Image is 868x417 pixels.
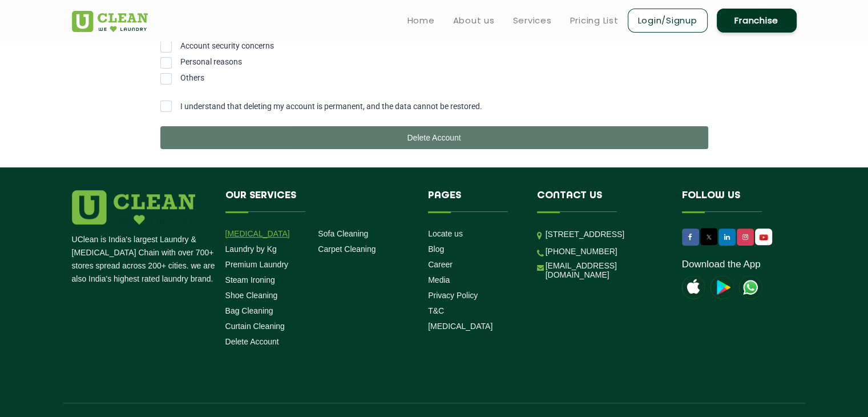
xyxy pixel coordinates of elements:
img: logo.png [72,190,195,224]
a: Download the App [682,259,761,270]
a: Franchise [717,9,797,33]
a: Laundry by Kg [225,244,277,254]
img: UClean Laundry and Dry Cleaning [739,276,762,299]
a: Curtain Cleaning [225,322,285,331]
a: Bag Cleaning [225,306,273,315]
a: Sofa Cleaning [318,229,368,238]
img: UClean Laundry and Dry Cleaning [756,231,771,243]
p: [STREET_ADDRESS] [546,228,665,241]
a: Premium Laundry [225,260,289,269]
a: [EMAIL_ADDRESS][DOMAIN_NAME] [546,261,665,279]
img: UClean Laundry and Dry Cleaning [72,11,148,32]
a: [MEDICAL_DATA] [428,322,492,331]
a: About us [453,14,495,27]
a: Services [513,14,552,27]
a: T&C [428,306,444,315]
span: Others [180,73,204,82]
a: Home [407,14,435,27]
span: Personal reasons [180,57,242,66]
a: Steam Ironing [225,275,275,284]
a: Privacy Policy [428,291,478,300]
a: Delete Account [225,337,279,346]
a: Carpet Cleaning [318,244,376,254]
h4: Follow us [682,190,782,212]
a: Blog [428,244,444,254]
a: Media [428,275,450,284]
h4: Our Services [225,190,411,212]
a: Login/Signup [628,9,708,33]
h4: Pages [428,190,520,212]
a: Locate us [428,229,463,238]
a: Career [428,260,453,269]
img: apple-icon.png [682,276,705,299]
img: playstoreicon.png [710,276,733,299]
button: Delete Account [160,126,708,149]
a: Pricing List [570,14,619,27]
a: [PHONE_NUMBER] [546,247,617,256]
span: Account security concerns [180,41,274,50]
a: Shoe Cleaning [225,291,278,300]
h4: Contact us [537,190,665,212]
a: [MEDICAL_DATA] [225,229,290,238]
p: UClean is India's largest Laundry & [MEDICAL_DATA] Chain with over 700+ stores spread across 200+... [72,233,217,286]
span: I understand that deleting my account is permanent, and the data cannot be restored. [180,102,482,111]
